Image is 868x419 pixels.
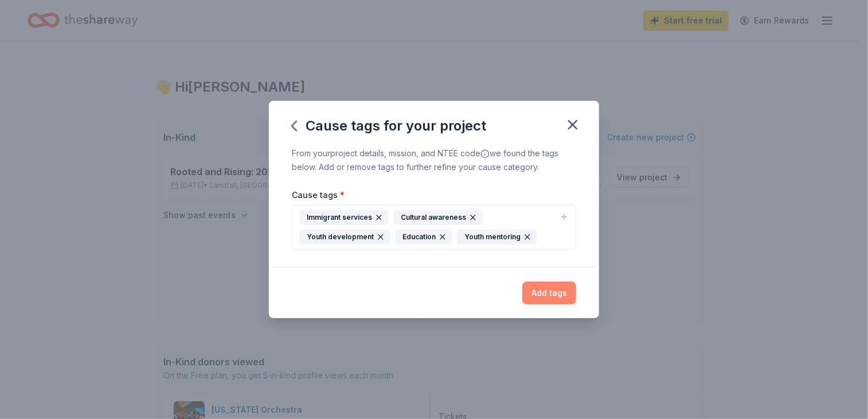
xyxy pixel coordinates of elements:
div: Cultural awareness [393,210,483,225]
div: Youth development [299,230,390,244]
div: Education [395,230,452,244]
button: Add tags [522,282,576,305]
label: Cause tags [292,189,345,201]
div: Cause tags for your project [292,117,486,135]
div: Youth mentoring [457,230,537,244]
button: Immigrant servicesCultural awarenessYouth developmentEducationYouth mentoring [292,205,576,250]
div: Immigrant services [299,210,389,225]
div: From your project details, mission, and NTEE code we found the tags below. Add or remove tags to ... [292,147,576,174]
